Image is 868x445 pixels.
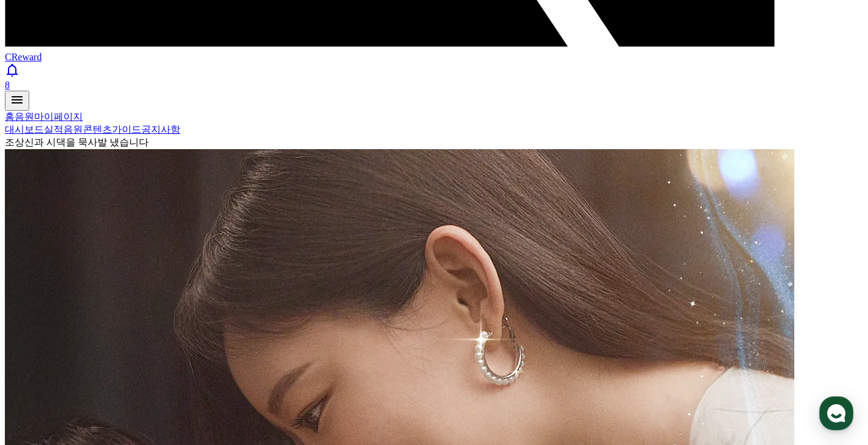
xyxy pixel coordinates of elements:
a: 홈 [4,344,80,374]
a: 마이페이지 [34,111,83,122]
div: 8 [5,80,863,91]
a: 음원 [63,124,83,135]
a: 공지사항 [141,124,180,135]
a: 8 [5,63,863,91]
a: 가이드 [112,124,141,135]
a: 음원 [15,111,34,122]
a: 콘텐츠 [83,124,112,135]
a: 설정 [157,344,234,374]
span: CReward [5,52,41,62]
a: 실적 [44,124,63,135]
a: CReward [5,41,863,62]
span: 대화 [111,363,126,373]
span: 설정 [188,362,203,372]
a: 대시보드 [5,124,44,135]
a: 대화 [80,344,157,374]
div: 조상신과 시댁을 묵사발 냈습니다 [5,136,863,149]
a: 홈 [5,111,15,122]
span: 홈 [38,362,46,372]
